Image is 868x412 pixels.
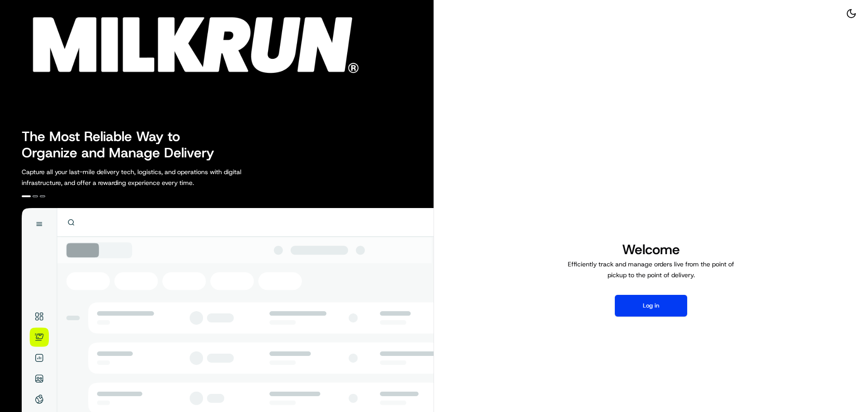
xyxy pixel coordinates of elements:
[22,166,282,188] p: Capture all your last-mile delivery tech, logistics, and operations with digital infrastructure, ...
[615,295,687,317] button: Log in
[22,128,224,161] h2: The Most Reliable Way to Organize and Manage Delivery
[564,241,738,259] h1: Welcome
[564,259,738,280] p: Efficiently track and manage orders live from the point of pickup to the point of delivery.
[5,5,369,78] img: Company Logo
